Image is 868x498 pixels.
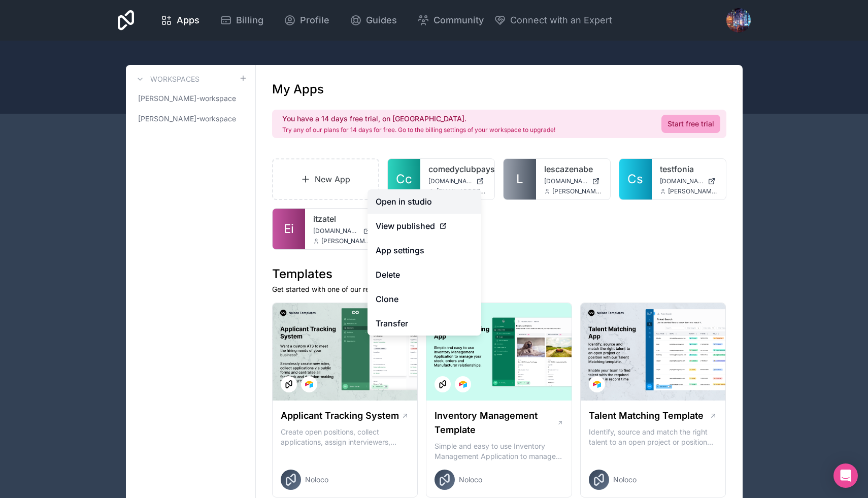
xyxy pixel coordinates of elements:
a: Apps [152,9,208,31]
div: Open Intercom Messenger [833,463,858,488]
a: Start free trial [661,115,720,133]
a: Transfer [368,311,481,336]
a: Cc [388,159,420,200]
span: Noloco [613,475,637,485]
span: [DOMAIN_NAME] [313,227,359,235]
h1: Templates [272,266,726,282]
img: Airtable Logo [593,380,601,388]
span: [PERSON_NAME]-workspace [138,93,236,104]
a: Open in studio [368,189,481,214]
span: Connect with an Expert [510,13,612,27]
a: itzatel [313,213,371,225]
span: Noloco [305,475,328,485]
a: View published [368,214,481,238]
button: Connect with an Expert [494,13,612,27]
a: [DOMAIN_NAME] [544,177,602,185]
span: [PERSON_NAME]-workspace [138,114,236,124]
a: [DOMAIN_NAME] [428,177,486,185]
h1: My Apps [272,81,324,97]
h1: Talent Matching Template [589,409,704,423]
span: Ei [284,221,294,237]
a: [PERSON_NAME]-workspace [134,110,247,128]
span: Cs [627,171,643,187]
span: [PERSON_NAME][EMAIL_ADDRESS][PERSON_NAME][DOMAIN_NAME] [668,187,718,195]
span: Profile [300,13,329,27]
a: Cs [619,159,652,200]
span: Cc [396,171,412,187]
h3: Workspaces [150,74,199,84]
a: Billing [212,9,272,31]
a: Clone [368,287,481,311]
p: Create open positions, collect applications, assign interviewers, centralise candidate feedback a... [281,427,410,447]
span: View published [376,220,435,232]
span: [PERSON_NAME][EMAIL_ADDRESS][PERSON_NAME][DOMAIN_NAME] [321,237,371,245]
span: Community [433,13,484,27]
a: [DOMAIN_NAME] [660,177,718,185]
span: [EMAIL_ADDRESS][DOMAIN_NAME] [437,187,486,195]
a: Workspaces [134,73,199,85]
a: testfonia [660,163,718,175]
h1: Applicant Tracking System [281,409,399,423]
a: New App [272,158,380,200]
span: L [516,171,523,187]
p: Simple and easy to use Inventory Management Application to manage your stock, orders and Manufact... [435,441,563,461]
span: [PERSON_NAME][EMAIL_ADDRESS][PERSON_NAME][DOMAIN_NAME] [552,187,602,195]
span: [DOMAIN_NAME] [428,177,472,185]
a: comedyclubpaysbasque [428,163,486,175]
button: Delete [368,262,481,287]
a: App settings [368,238,481,262]
span: Noloco [459,475,482,485]
span: Apps [177,13,199,27]
a: Community [409,9,492,31]
span: Billing [236,13,263,27]
a: Guides [342,9,405,31]
h1: Inventory Management Template [435,409,556,437]
a: Profile [276,9,338,31]
a: L [504,159,536,200]
h2: You have a 14 days free trial, on [GEOGRAPHIC_DATA]. [282,114,555,124]
span: Guides [366,13,397,27]
img: Airtable Logo [459,380,467,388]
p: Get started with one of our ready-made templates [272,284,726,294]
span: [DOMAIN_NAME] [544,177,588,185]
a: [DOMAIN_NAME] [313,227,371,235]
p: Identify, source and match the right talent to an open project or position with our Talent Matchi... [589,427,718,447]
a: lescazenabe [544,163,602,175]
p: Try any of our plans for 14 days for free. Go to the billing settings of your workspace to upgrade! [282,126,555,134]
a: [PERSON_NAME]-workspace [134,89,247,108]
span: [DOMAIN_NAME] [660,177,704,185]
img: Airtable Logo [305,380,313,388]
a: Ei [273,209,305,249]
